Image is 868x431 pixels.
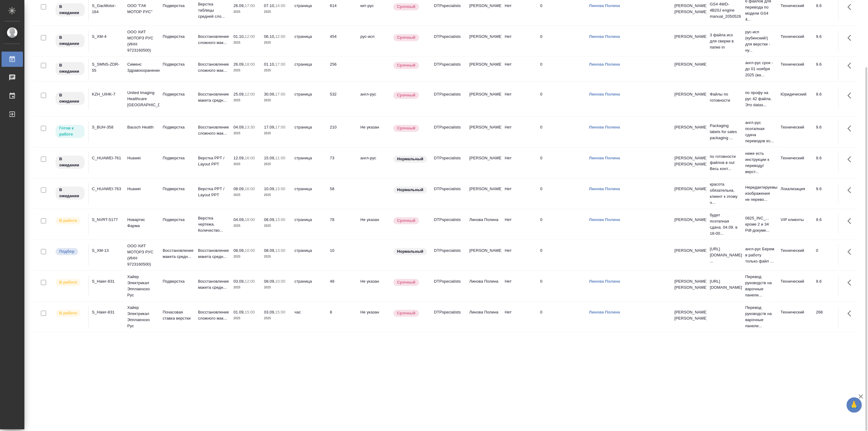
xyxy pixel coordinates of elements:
[675,186,704,192] p: [PERSON_NAME]
[327,152,357,173] td: 73
[92,91,121,97] div: KZH_UIHK-7
[198,278,227,291] p: Восстановление макета средн...
[813,121,844,143] td: 9.6
[245,34,255,39] p: 12:00
[466,58,502,80] td: [PERSON_NAME]
[264,62,275,67] p: 01.10,
[778,183,813,204] td: Локализация
[264,130,288,136] p: 2025
[264,161,288,167] p: 2025
[59,92,81,104] p: В ожидании
[233,130,258,136] p: 2025
[245,310,255,314] p: 15:00
[233,3,245,8] p: 26.09,
[264,223,288,229] p: 2025
[847,397,862,413] button: 🙏
[710,278,739,291] p: [URL][DOMAIN_NAME]..
[275,248,285,253] p: 13:00
[327,275,357,297] td: 48
[163,3,192,9] p: Подверстка
[233,67,258,74] p: 2025
[163,309,192,321] p: Почасовая ставка верстки
[233,156,245,160] p: 12.09,
[59,279,77,285] p: В работе
[710,91,739,103] p: Файлы по готовности
[745,274,775,298] p: Перевод руководств на варочные панели...
[163,124,192,130] p: Подверстка
[163,155,192,161] p: Подверстка
[127,29,157,53] p: ООО ХИТ МОТОРЗ РУС (ИНН 9723160500)
[844,121,859,136] button: Здесь прячутся важные кнопки
[397,310,415,316] p: Срочный
[264,40,288,46] p: 2025
[466,244,502,266] td: [PERSON_NAME]
[357,306,393,328] td: Не указан
[813,244,844,266] td: 0
[92,155,121,161] div: C_HUAWEI-761
[127,3,157,15] p: ООО "ГАК МОТОР РУС"
[264,315,288,321] p: 2025
[745,150,775,175] p: ниже есть инструкции к переводу/верст...
[397,62,415,68] p: Срочный
[502,183,537,204] td: Нет
[264,254,288,260] p: 2025
[745,184,775,203] p: Нередактируемые изображения не перево...
[264,67,288,74] p: 2025
[127,243,157,267] p: ООО ХИТ МОТОРЗ РУС (ИНН 9723160500)
[233,62,245,67] p: 26.09,
[127,217,157,229] p: Новартис Фарма
[397,34,415,41] p: Срочный
[675,155,704,167] p: [PERSON_NAME], [PERSON_NAME]
[127,305,157,329] p: Хайер Электрикал Эпплаенсиз Рус
[537,275,586,297] td: 0
[59,248,74,255] p: Подбор
[675,61,704,67] p: [PERSON_NAME]
[589,156,620,160] a: Линова Полина
[466,306,502,328] td: Линова Полина
[844,306,859,321] button: Здесь прячутся важные кнопки
[59,125,81,137] p: Готов к работе
[291,31,327,52] td: страница
[55,34,85,48] div: Исполнитель назначен, приступать к работе пока рано
[589,92,620,96] a: Линова Полина
[275,279,285,284] p: 10:00
[778,121,813,143] td: Технический
[589,34,620,39] a: Линова Полина
[502,31,537,52] td: Нет
[59,156,81,168] p: В ожидании
[233,223,258,229] p: 2025
[589,3,620,8] a: Линова Полина
[275,62,285,67] p: 17:00
[327,183,357,204] td: 58
[245,156,255,160] p: 16:00
[675,124,704,130] p: [PERSON_NAME]
[778,244,813,266] td: Технический
[675,309,704,321] p: [PERSON_NAME], [PERSON_NAME]
[745,29,775,53] p: рус-исп (кубинский!) для верстки - ну...
[291,152,327,173] td: страница
[397,125,415,131] p: Срочный
[55,248,85,256] div: Можно подбирать исполнителей
[55,91,85,106] div: Исполнитель назначен, приступать к работе пока рано
[431,275,466,297] td: DTPspecialists
[59,218,77,224] p: В работе
[275,92,285,96] p: 17:00
[710,181,739,206] p: красота обязательна, клиент к этому ч...
[59,187,81,199] p: В ожидании
[198,61,227,74] p: Восстановление сложного мак...
[502,58,537,80] td: Нет
[127,155,157,161] p: Huawei
[778,275,813,297] td: Технический
[466,88,502,110] td: [PERSON_NAME]
[233,9,258,15] p: 2025
[163,217,192,223] p: Подверстка
[275,3,285,8] p: 14:00
[264,9,288,15] p: 2025
[397,279,415,285] p: Срочный
[55,3,85,17] div: Исполнитель назначен, приступать к работе пока рано
[233,161,258,167] p: 2025
[502,214,537,235] td: Нет
[233,192,258,198] p: 2025
[92,124,121,130] div: S_BUH-358
[589,125,620,129] a: Линова Полина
